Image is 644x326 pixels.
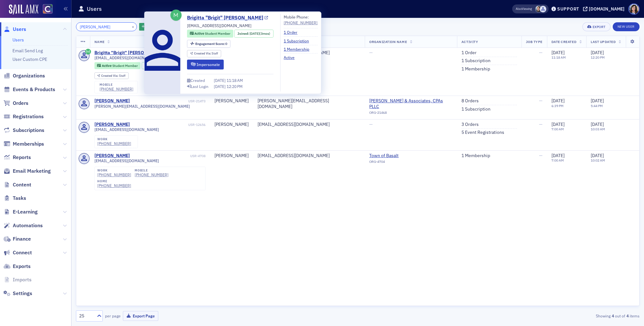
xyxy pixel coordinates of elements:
[4,26,26,33] a: Users
[551,40,576,44] span: Date Created
[539,50,543,55] span: —
[4,168,51,175] a: Email Marketing
[94,127,159,132] span: [EMAIL_ADDRESS][DOMAIN_NAME]
[258,98,360,109] div: [PERSON_NAME][EMAIL_ADDRESS][DOMAIN_NAME]
[4,263,31,270] a: Exports
[227,84,243,89] span: 12:20 PM
[187,30,233,38] div: Active: Active: Student Member
[4,222,43,229] a: Automations
[461,106,490,112] a: 1 Subscription
[195,42,228,46] div: 0
[4,72,45,79] a: Organizations
[94,55,159,60] span: [EMAIL_ADDRESS][DOMAIN_NAME]
[97,183,131,188] div: [PHONE_NUMBER]
[214,122,249,127] div: [PERSON_NAME]
[187,60,224,69] button: Impersonate
[591,50,604,55] span: [DATE]
[13,222,43,229] span: Automations
[94,122,130,127] a: [PERSON_NAME]
[13,290,32,297] span: Settings
[100,83,133,87] div: mobile
[194,51,212,55] span: Created Via :
[97,63,138,68] a: Active Student Member
[102,63,112,68] span: Active
[551,153,565,158] span: [DATE]
[234,30,273,38] div: Joined: 2025-05-13 00:00:00
[97,179,131,183] div: home
[593,25,606,29] div: Export
[591,127,605,131] time: 10:03 AM
[13,26,26,33] span: Users
[94,104,190,109] span: [PERSON_NAME][EMAIL_ADDRESS][DOMAIN_NAME]
[535,6,542,12] span: Pamela Galey-Coleman
[610,313,615,319] strong: 4
[4,113,44,120] a: Registrations
[38,4,53,15] a: View Homepage
[4,154,31,161] a: Reports
[97,141,131,146] a: [PHONE_NUMBER]
[583,7,627,11] button: [DOMAIN_NAME]
[4,100,28,107] a: Orders
[526,40,543,44] span: Job Type
[539,121,543,127] span: —
[461,50,476,56] a: 1 Order
[591,104,603,108] time: 5:44 PM
[591,98,604,104] span: [DATE]
[461,66,490,72] a: 1 Membership
[13,72,45,79] span: Organizations
[94,98,130,104] div: [PERSON_NAME]
[13,168,51,175] span: Email Marketing
[135,172,168,177] div: [PHONE_NUMBER]
[4,181,31,188] a: Content
[628,4,640,15] span: Profile
[190,31,230,36] a: Active Student Member
[456,313,640,319] div: Showing out of items
[4,276,32,283] a: Imports
[43,4,53,14] img: SailAMX
[591,55,605,60] time: 12:20 PM
[557,6,579,12] div: Support
[97,137,131,141] div: work
[13,154,31,161] span: Reports
[187,23,251,28] span: [EMAIL_ADDRESS][DOMAIN_NAME]
[551,55,566,60] time: 11:18 AM
[142,62,181,69] div: Joined: 2025-05-13 00:00:00
[12,48,43,54] a: Email Send Log
[195,41,226,46] span: Engagement Score :
[591,121,604,127] span: [DATE]
[12,37,24,43] a: Users
[76,22,137,31] input: Search…
[131,123,206,127] div: USR-12656
[191,79,205,82] div: Created
[13,235,31,243] span: Finance
[582,22,610,31] button: Export
[13,263,31,270] span: Exports
[131,99,206,103] div: USR-21473
[194,52,218,55] div: Staff
[94,40,105,44] span: Name
[461,40,478,44] span: Activity
[551,158,564,163] time: 7:00 AM
[214,153,249,159] div: [PERSON_NAME]
[4,195,26,202] a: Tasks
[131,154,206,158] div: USR-4708
[94,153,130,159] a: [PERSON_NAME]
[591,40,616,44] span: Last Updated
[369,50,373,55] span: —
[551,98,565,104] span: [DATE]
[191,85,208,88] div: Last Login
[461,122,479,127] a: 3 Orders
[284,29,302,35] a: 1 Order
[13,86,55,93] span: Events & Products
[284,38,314,44] a: 1 Subscription
[214,78,227,83] span: [DATE]
[461,130,504,135] a: 5 Event Registrations
[540,6,546,12] span: Piyali Chatterjee
[591,153,604,158] span: [DATE]
[4,235,31,243] a: Finance
[9,4,38,15] a: SailAMX
[461,153,490,159] a: 1 Membership
[369,160,427,166] div: ORG-4704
